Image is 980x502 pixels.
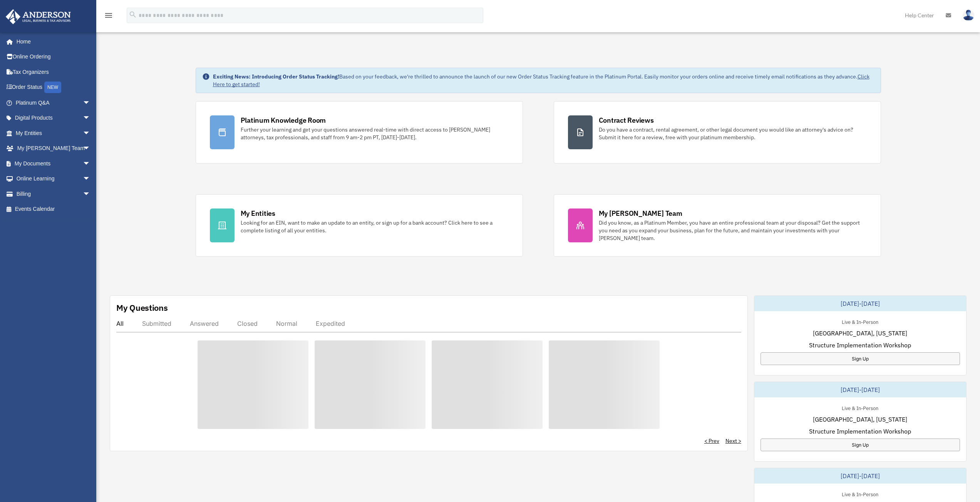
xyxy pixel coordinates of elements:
[599,219,867,242] div: Did you know, as a Platinum Member, you have an entire professional team at your disposal? Get th...
[237,320,258,327] div: Closed
[554,194,881,257] a: My [PERSON_NAME] Team Did you know, as a Platinum Member, you have an entire professional team at...
[83,95,98,111] span: arrow_drop_down
[104,11,113,20] i: menu
[963,10,974,21] img: User Pic
[241,208,275,218] div: My Entities
[44,82,61,93] div: NEW
[836,490,885,498] div: Live & In-Person
[836,317,885,325] div: Live & In-Person
[5,156,102,171] a: My Documentsarrow_drop_down
[196,194,523,257] a: My Entities Looking for an EIN, want to make an update to an entity, or sign up for a bank accoun...
[5,64,102,80] a: Tax Organizers
[5,141,102,156] a: My [PERSON_NAME] Teamarrow_drop_down
[276,320,297,327] div: Normal
[5,186,102,202] a: Billingarrow_drop_down
[704,437,719,445] a: < Prev
[836,404,885,412] div: Live & In-Person
[3,9,73,24] img: Anderson Advisors Platinum Portal
[83,186,98,202] span: arrow_drop_down
[809,427,911,436] span: Structure Implementation Workshop
[754,296,966,311] div: [DATE]-[DATE]
[241,219,509,234] div: Looking for an EIN, want to make an update to an entity, or sign up for a bank account? Click her...
[142,320,171,327] div: Submitted
[599,115,654,125] div: Contract Reviews
[5,95,102,110] a: Platinum Q&Aarrow_drop_down
[83,110,98,126] span: arrow_drop_down
[5,34,98,49] a: Home
[754,468,966,484] div: [DATE]-[DATE]
[5,49,102,65] a: Online Ordering
[809,340,911,350] span: Structure Implementation Workshop
[196,101,523,163] a: Platinum Knowledge Room Further your learning and get your questions answered real-time with dire...
[116,320,124,327] div: All
[83,141,98,157] span: arrow_drop_down
[116,302,168,314] div: My Questions
[754,382,966,397] div: [DATE]-[DATE]
[761,439,960,451] a: Sign Up
[5,80,102,95] a: Order StatusNEW
[813,415,907,424] span: [GEOGRAPHIC_DATA], [US_STATE]
[316,320,345,327] div: Expedited
[83,171,98,187] span: arrow_drop_down
[241,126,509,141] div: Further your learning and get your questions answered real-time with direct access to [PERSON_NAM...
[599,208,682,218] div: My [PERSON_NAME] Team
[213,73,869,88] a: Click Here to get started!
[129,10,137,19] i: search
[5,202,102,217] a: Events Calendar
[761,352,960,365] a: Sign Up
[599,126,867,141] div: Do you have a contract, rental agreement, or other legal document you would like an attorney's ad...
[83,156,98,172] span: arrow_drop_down
[813,329,907,338] span: [GEOGRAPHIC_DATA], [US_STATE]
[213,73,339,80] strong: Exciting News: Introducing Order Status Tracking!
[5,171,102,187] a: Online Learningarrow_drop_down
[554,101,881,163] a: Contract Reviews Do you have a contract, rental agreement, or other legal document you would like...
[5,125,102,141] a: My Entitiesarrow_drop_down
[241,115,326,125] div: Platinum Knowledge Room
[190,320,219,327] div: Answered
[5,110,102,126] a: Digital Productsarrow_drop_down
[83,125,98,141] span: arrow_drop_down
[104,13,113,20] a: menu
[725,437,741,445] a: Next >
[213,73,874,88] div: Based on your feedback, we're thrilled to announce the launch of our new Order Status Tracking fe...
